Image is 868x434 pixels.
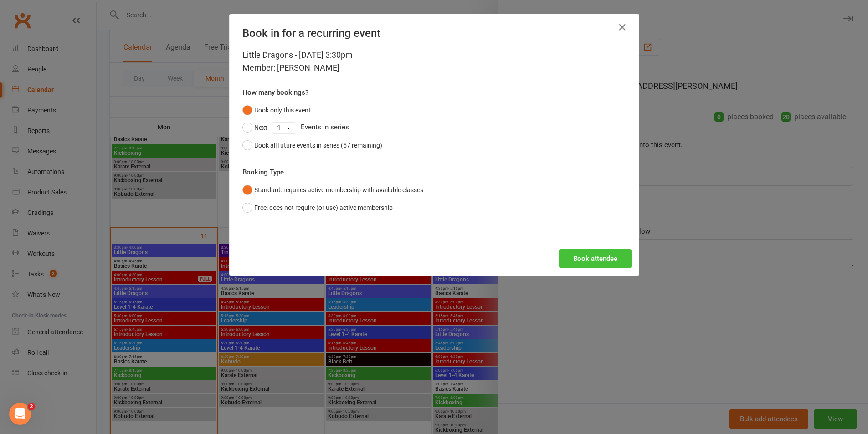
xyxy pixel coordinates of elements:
button: Book attendee [559,249,632,268]
div: Little Dragons - [DATE] 3:30pm Member: [PERSON_NAME] [242,49,626,74]
button: Next [242,119,267,136]
div: Events in series [242,119,626,136]
button: Standard: requires active membership with available classes [242,181,423,199]
iframe: Intercom live chat [9,403,31,425]
button: Book only this event [242,102,311,119]
label: Booking Type [242,167,284,178]
button: Close [615,20,630,35]
h4: Book in for a recurring event [242,27,626,40]
div: Book all future events in series (57 remaining) [254,140,382,150]
label: How many bookings? [242,87,308,98]
button: Free: does not require (or use) active membership [242,199,393,216]
span: 2 [28,403,35,410]
button: Book all future events in series (57 remaining) [242,137,382,154]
